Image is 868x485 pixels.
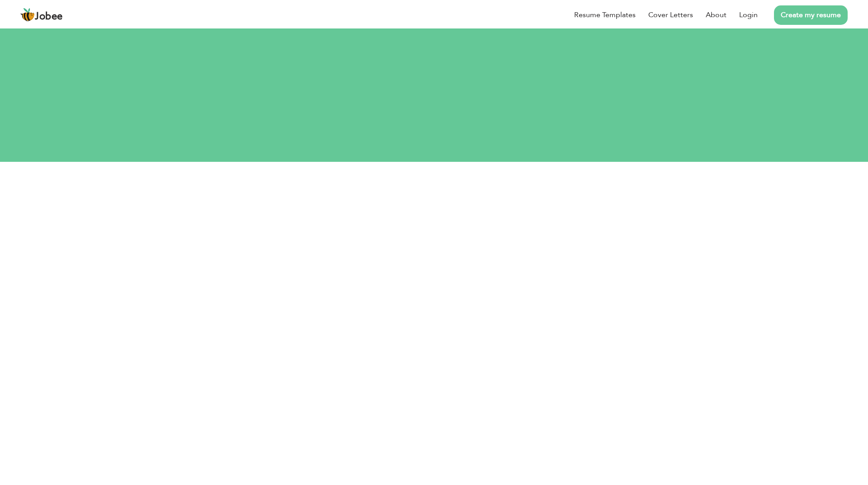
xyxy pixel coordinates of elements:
a: Create my resume [774,5,848,25]
a: Login [739,9,758,20]
span: Jobee [35,12,63,22]
a: Resume Templates [574,9,636,20]
img: jobee.io [20,8,35,22]
a: About [706,9,726,20]
a: Jobee [20,8,63,22]
a: Cover Letters [648,9,693,20]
